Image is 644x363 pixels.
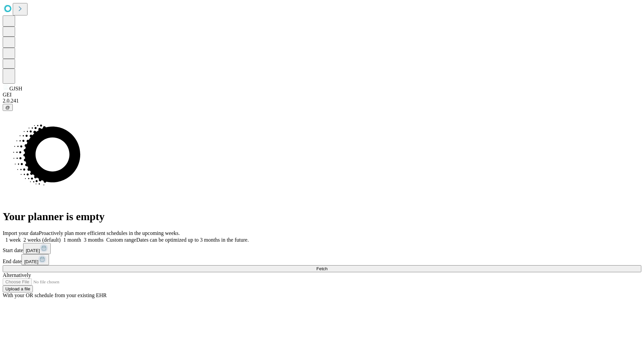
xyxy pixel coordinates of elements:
span: 3 months [84,237,104,243]
span: @ [5,105,10,110]
span: 1 week [5,237,21,243]
span: 2 weeks (default) [23,237,61,243]
span: Dates can be optimized up to 3 months in the future. [136,237,249,243]
div: GEI [3,92,641,98]
span: Proactively plan more efficient schedules in the upcoming weeks. [39,230,180,236]
span: Fetch [316,266,327,271]
div: End date [3,254,641,265]
h1: Your planner is empty [3,210,641,223]
span: With your OR schedule from your existing EHR [3,292,107,298]
span: 1 month [63,237,81,243]
span: GJSH [9,86,22,91]
span: [DATE] [26,248,40,253]
div: Start date [3,243,641,254]
button: Fetch [3,265,641,272]
div: 2.0.241 [3,98,641,104]
span: Alternatively [3,272,31,278]
button: [DATE] [21,254,49,265]
span: Custom range [106,237,136,243]
button: Upload a file [3,285,33,292]
button: [DATE] [23,243,51,254]
span: Import your data [3,230,39,236]
button: @ [3,104,13,111]
span: [DATE] [24,259,38,264]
